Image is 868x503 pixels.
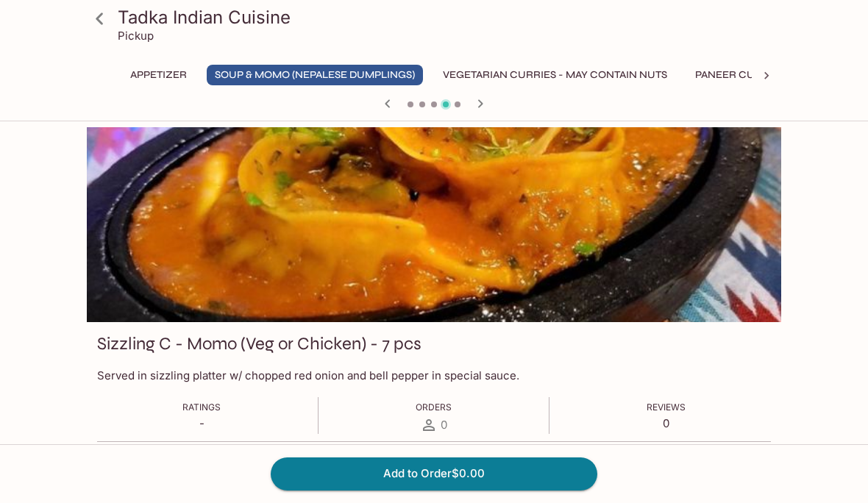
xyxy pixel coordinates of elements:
[87,127,781,322] div: Sizzling C - Momo (Veg or Chicken) - 7 pcs
[441,418,447,432] span: 0
[271,457,597,490] button: Add to Order$0.00
[118,6,775,29] h3: Tadka Indian Cuisine
[182,416,221,430] p: -
[647,416,686,430] p: 0
[122,65,195,85] button: Appetizer
[118,29,154,43] p: Pickup
[435,65,675,85] button: Vegetarian Curries - may contain nuts
[207,65,423,85] button: Soup & Momo (Nepalese Dumplings)
[647,402,686,413] span: Reviews
[687,65,793,85] button: Paneer Curries
[182,402,221,413] span: Ratings
[97,368,771,382] p: Served in sizzling platter w/ chopped red onion and bell pepper in special sauce.
[416,402,452,413] span: Orders
[97,332,421,355] h3: Sizzling C - Momo (Veg or Chicken) - 7 pcs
